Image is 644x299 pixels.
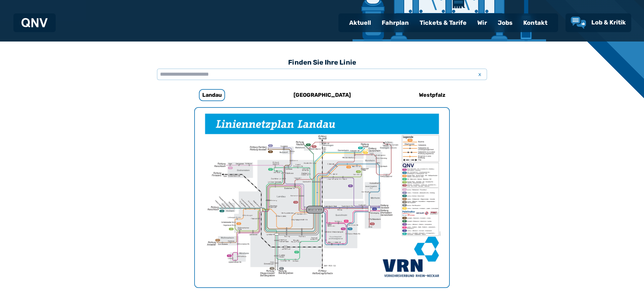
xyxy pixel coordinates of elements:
[344,14,376,31] a: Aktuell
[291,90,354,100] h6: [GEOGRAPHIC_DATA]
[21,16,48,29] a: QNV Logo
[195,108,449,287] li: 1 von 1
[416,90,448,100] h6: Westpfalz
[376,14,414,31] a: Fahrplan
[195,108,449,287] img: Netzpläne Landau Seite 1 von 1
[199,89,225,101] h6: Landau
[157,55,487,70] h3: Finden Sie Ihre Linie
[414,14,472,31] a: Tickets & Tarife
[387,87,477,103] a: Westpfalz
[167,87,257,103] a: Landau
[195,108,449,287] div: My Favorite Images
[475,70,484,78] span: x
[21,18,48,27] img: QNV Logo
[591,19,626,26] span: Lob & Kritik
[571,17,626,29] a: Lob & Kritik
[472,14,492,31] a: Wir
[492,14,518,31] a: Jobs
[277,87,367,103] a: [GEOGRAPHIC_DATA]
[518,14,553,31] a: Kontakt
